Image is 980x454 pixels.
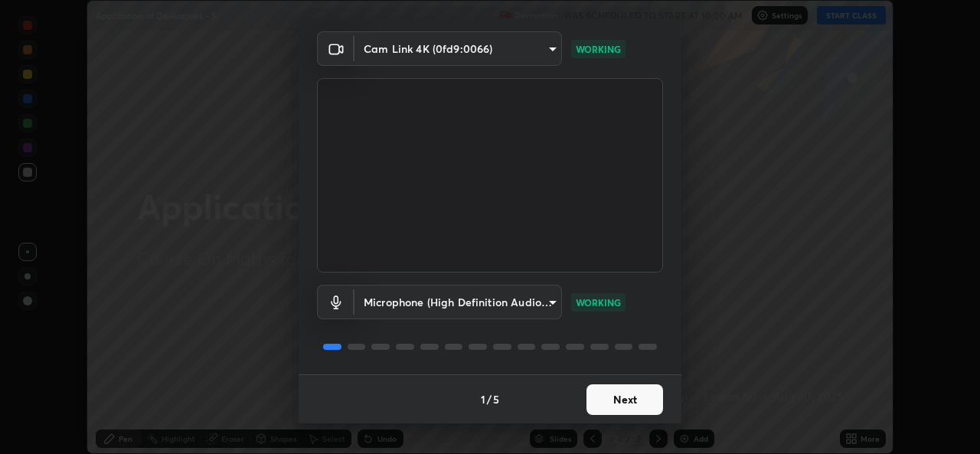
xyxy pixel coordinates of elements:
h4: 1 [481,391,485,407]
button: Next [586,384,663,415]
p: WORKING [576,296,621,309]
h4: 5 [493,391,499,407]
div: Cam Link 4K (0fd9:0066) [354,285,562,319]
h4: / [487,391,492,407]
p: WORKING [576,42,621,56]
div: Cam Link 4K (0fd9:0066) [354,31,562,66]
